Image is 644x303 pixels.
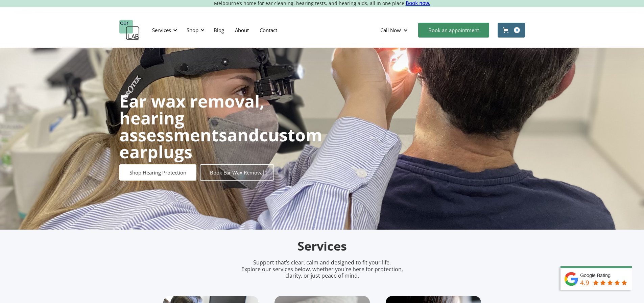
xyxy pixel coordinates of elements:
div: Shop [183,20,207,40]
h1: and [119,93,322,160]
a: home [119,20,140,40]
a: About [230,20,254,40]
strong: Ear wax removal, hearing assessments [119,90,264,146]
a: Book Ear Wax Removal [200,164,274,181]
strong: custom earplugs [119,123,322,163]
div: Shop [187,27,198,33]
a: Contact [254,20,283,40]
div: Services [152,27,171,33]
div: Call Now [375,20,415,40]
a: Book an appointment [418,23,489,38]
a: Shop Hearing Protection [119,164,196,181]
div: Services [148,20,179,40]
div: 0 [514,27,520,33]
div: Call Now [380,27,401,33]
a: Open cart [498,23,525,38]
a: Blog [208,20,230,40]
h2: Services [163,238,481,254]
p: Support that’s clear, calm and designed to fit your life. Explore our services below, whether you... [233,259,412,279]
